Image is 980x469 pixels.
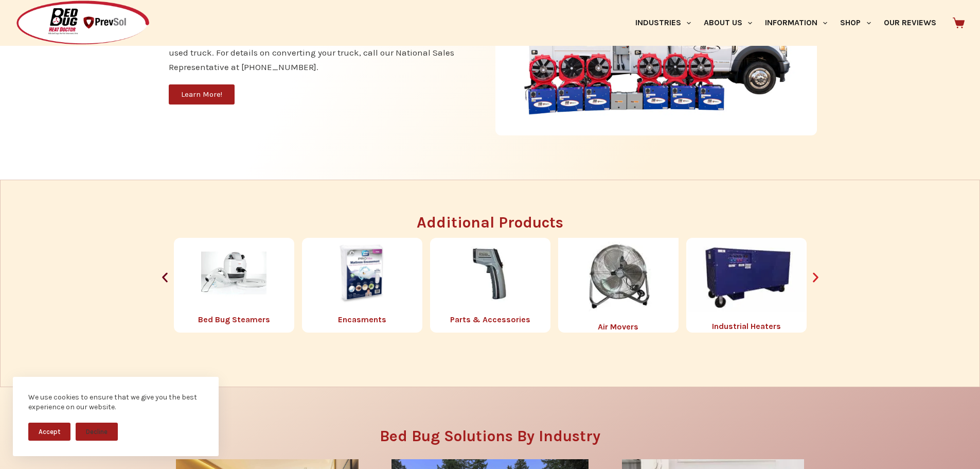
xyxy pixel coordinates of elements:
[28,423,70,441] button: Accept
[712,321,781,331] a: Industrial Heaters
[181,91,222,98] span: Learn More!
[686,238,807,333] div: 2 / 8
[338,315,386,324] a: Encasments
[450,315,530,324] a: Parts & Accessories
[558,238,679,333] div: 1 / 8
[8,4,39,35] button: Open LiveChat chat widget
[158,271,171,284] div: Previous slide
[76,423,118,441] button: Decline
[158,215,822,230] h3: Additional Products
[164,428,817,444] h3: Bed Bug Solutions By Industry
[809,271,822,284] div: Next slide
[174,238,807,333] div: Carousel
[169,84,235,105] a: Learn More!
[198,315,270,324] a: Bed Bug Steamers
[302,238,422,333] div: 7 / 8
[598,322,638,332] a: Air Movers
[174,238,294,333] div: 6 / 8
[430,238,550,333] div: 8 / 8
[28,392,203,412] div: We use cookies to ensure that we give you the best experience on our website.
